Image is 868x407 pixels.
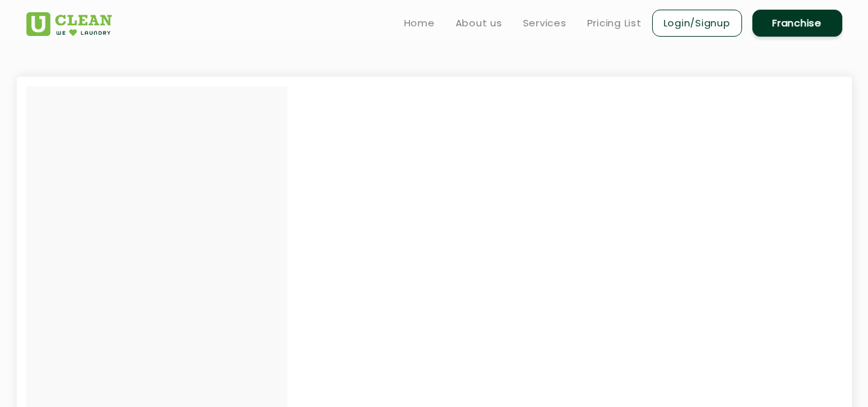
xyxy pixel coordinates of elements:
a: Franchise [752,10,842,37]
img: UClean Laundry and Dry Cleaning [26,12,112,36]
a: About us [456,15,502,31]
a: Pricing List [587,15,642,31]
a: Login/Signup [652,10,742,37]
a: Services [523,15,567,31]
a: Home [404,15,435,31]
